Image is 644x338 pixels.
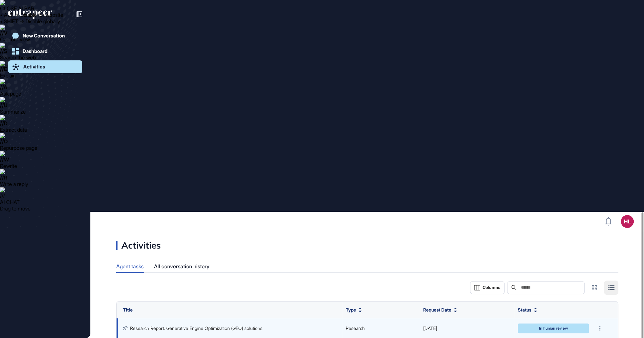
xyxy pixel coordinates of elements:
[518,306,537,313] button: Status
[518,306,531,313] span: Status
[154,260,210,273] div: All conversation history
[621,215,634,228] button: HL
[483,285,500,290] span: Columns
[130,325,262,331] a: Research Report: Generative Engine Optimization (GEO) solutions
[470,281,505,294] button: Columns
[423,306,457,313] button: Request Date
[116,241,161,250] div: Activities
[423,325,437,331] span: [DATE]
[116,260,144,272] div: Agent tasks
[346,325,365,331] span: Research
[123,307,133,312] span: Title
[346,306,356,313] span: Type
[346,306,362,313] button: Type
[523,326,584,330] div: In human review
[423,306,451,313] span: Request Date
